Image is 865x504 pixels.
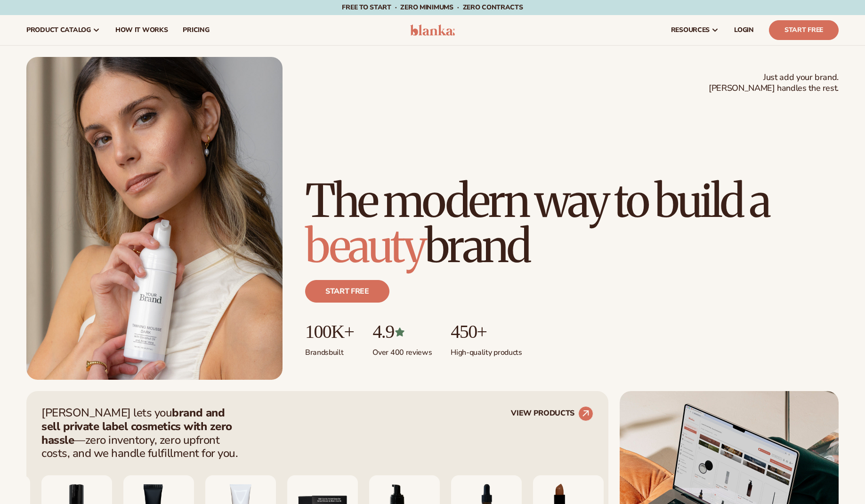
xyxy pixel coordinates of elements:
[305,218,425,274] span: beauty
[451,321,522,342] p: 450+
[305,178,839,269] h1: The modern way to build a brand
[115,26,168,34] span: How It Works
[26,26,91,34] span: product catalog
[26,57,283,380] img: Female holding tanning mousse.
[175,15,217,45] a: pricing
[709,72,839,94] span: Just add your brand. [PERSON_NAME] handles the rest.
[769,20,839,40] a: Start Free
[41,406,244,460] p: [PERSON_NAME] lets you —zero inventory, zero upfront costs, and we handle fulfillment for you.
[372,342,432,358] p: Over 400 reviews
[671,26,710,34] span: resources
[19,15,108,45] a: product catalog
[183,26,209,34] span: pricing
[734,26,754,34] span: LOGIN
[410,24,455,36] img: logo
[305,342,354,358] p: Brands built
[372,321,432,342] p: 4.9
[663,15,727,45] a: resources
[108,15,176,45] a: How It Works
[305,280,389,303] a: Start free
[451,342,522,358] p: High-quality products
[511,406,593,421] a: VIEW PRODUCTS
[305,321,354,342] p: 100K+
[342,3,523,12] span: Free to start · ZERO minimums · ZERO contracts
[727,15,761,45] a: LOGIN
[41,405,232,448] strong: brand and sell private label cosmetics with zero hassle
